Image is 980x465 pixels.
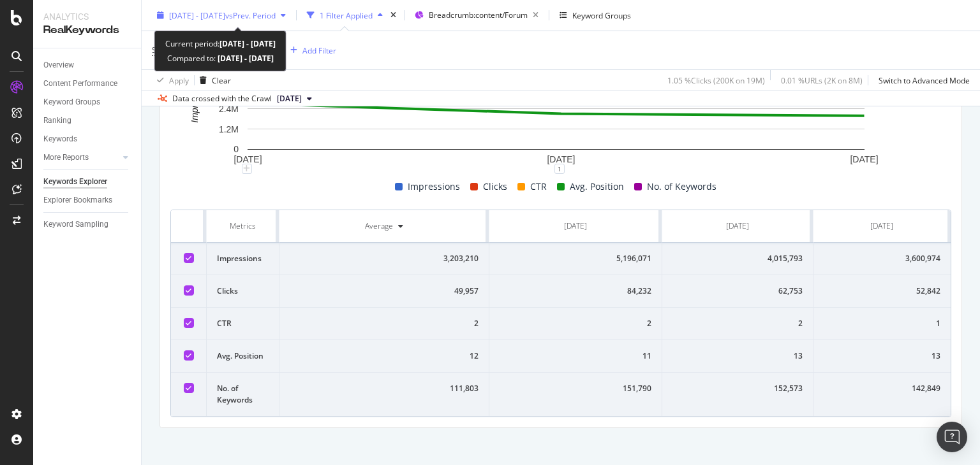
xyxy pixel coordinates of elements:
[207,373,279,417] td: No. of Keywords
[272,91,317,106] button: [DATE]
[277,93,302,104] span: 2025 Apr. 7th
[667,75,765,85] div: 1.05 % Clicks ( 200K on 19M )
[500,285,651,297] div: 84,232
[500,253,651,264] div: 5,196,071
[647,179,716,194] span: No. of Keywords
[169,10,225,20] span: [DATE] - [DATE]
[152,45,185,55] span: Sitemaps
[672,318,803,329] div: 2
[410,5,544,25] button: Breadcrumb:content/Forum
[43,114,71,127] div: Ranking
[43,132,132,146] a: Keywords
[234,145,239,155] text: 0
[547,154,575,164] text: [DATE]
[172,93,272,104] div: Data crossed with the Crawl
[217,220,269,232] div: Metrics
[530,179,547,194] span: CTR
[429,10,528,20] span: Breadcrumb: content/Forum
[824,318,940,329] div: 1
[216,53,274,64] b: [DATE] - [DATE]
[242,164,252,174] div: plus
[672,350,803,362] div: 13
[290,318,478,329] div: 2
[290,350,478,362] div: 12
[672,285,803,297] div: 62,753
[824,253,940,264] div: 3,600,974
[937,422,967,452] div: Open Intercom Messenger
[225,10,276,20] span: vs Prev. Period
[207,340,279,373] td: Avg. Position
[43,59,74,72] div: Overview
[152,5,291,25] button: [DATE] - [DATE]vsPrev. Period
[207,243,279,275] td: Impressions
[43,151,119,164] a: More Reports
[43,194,132,207] a: Explorer Bookmarks
[43,23,131,38] div: RealKeywords
[43,218,108,231] div: Keyword Sampling
[43,77,117,90] div: Content Performance
[672,383,803,394] div: 152,573
[169,75,189,85] div: Apply
[824,383,940,394] div: 142,849
[873,70,970,90] button: Switch to Advanced Mode
[285,43,336,58] button: Add Filter
[189,75,200,123] text: Impressions
[43,114,132,127] a: Ranking
[870,220,893,232] div: [DATE]
[572,10,631,20] div: Keyword Groups
[43,175,132,189] a: Keywords Explorer
[570,179,624,194] span: Avg. Position
[483,179,507,194] span: Clicks
[43,151,89,164] div: More Reports
[388,9,399,22] div: times
[408,179,460,194] span: Impressions
[43,96,100,109] div: Keyword Groups
[212,75,231,85] div: Clear
[824,350,940,362] div: 13
[564,220,587,232] div: [DATE]
[302,45,336,55] div: Add Filter
[219,104,239,114] text: 2.4M
[43,10,131,23] div: Analytics
[165,36,276,51] div: Current period:
[43,132,77,146] div: Keywords
[726,220,749,232] div: [DATE]
[43,218,132,231] a: Keyword Sampling
[879,75,970,85] div: Switch to Advanced Mode
[500,350,651,362] div: 11
[290,383,478,394] div: 111,803
[234,154,262,164] text: [DATE]
[554,164,565,174] div: 1
[152,70,189,90] button: Apply
[43,77,132,90] a: Content Performance
[207,308,279,340] td: CTR
[43,175,107,189] div: Keywords Explorer
[207,275,279,308] td: Clicks
[320,10,373,20] div: 1 Filter Applied
[290,285,478,297] div: 49,957
[781,75,863,85] div: 0.01 % URLs ( 2K on 8M )
[43,59,132,72] a: Overview
[219,38,276,49] b: [DATE] - [DATE]
[167,51,274,66] div: Compared to:
[43,96,132,109] a: Keyword Groups
[500,318,651,329] div: 2
[195,70,231,90] button: Clear
[302,5,388,25] button: 1 Filter Applied
[43,194,112,207] div: Explorer Bookmarks
[824,285,940,297] div: 52,842
[672,253,803,264] div: 4,015,793
[219,124,239,134] text: 1.2M
[290,253,478,264] div: 3,203,210
[365,220,393,232] div: Average
[500,383,651,394] div: 151,790
[554,5,636,25] button: Keyword Groups
[850,154,878,164] text: [DATE]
